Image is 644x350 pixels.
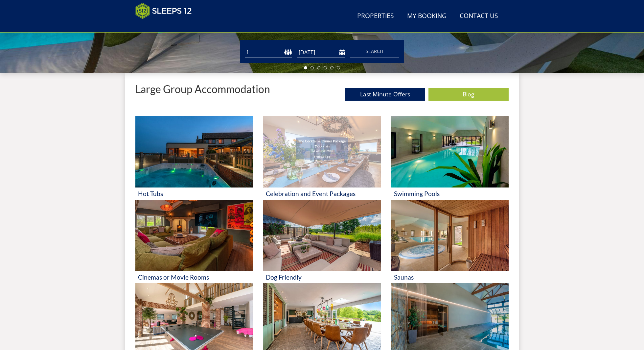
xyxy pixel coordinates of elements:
a: Properties [355,9,397,24]
h3: Dog Friendly [266,274,378,281]
button: Search [350,45,399,58]
span: Search [366,48,383,54]
a: Blog [428,88,509,101]
a: Contact Us [457,9,501,24]
h3: Cinemas or Movie Rooms [138,274,250,281]
a: 'Saunas' - Large Group Accommodation Holiday Ideas Saunas [391,200,509,284]
img: 'Celebration and Event Packages' - Large Group Accommodation Holiday Ideas [263,116,380,187]
a: My Booking [404,9,449,24]
a: 'Swimming Pools' - Large Group Accommodation Holiday Ideas Swimming Pools [391,116,509,200]
p: Large Group Accommodation [135,83,270,95]
a: Last Minute Offers [345,88,425,101]
img: 'Swimming Pools' - Large Group Accommodation Holiday Ideas [391,116,509,187]
a: 'Cinemas or Movie Rooms' - Large Group Accommodation Holiday Ideas Cinemas or Movie Rooms [135,200,253,284]
img: 'Hot Tubs' - Large Group Accommodation Holiday Ideas [135,116,253,187]
h3: Swimming Pools [394,190,506,197]
img: 'Dog Friendly' - Large Group Accommodation Holiday Ideas [263,200,380,271]
h3: Saunas [394,274,506,281]
a: 'Hot Tubs' - Large Group Accommodation Holiday Ideas Hot Tubs [135,116,253,200]
iframe: Customer reviews powered by Trustpilot [132,23,201,29]
img: Sleeps 12 [135,3,192,19]
a: 'Celebration and Event Packages' - Large Group Accommodation Holiday Ideas Celebration and Event ... [263,116,380,200]
img: 'Cinemas or Movie Rooms' - Large Group Accommodation Holiday Ideas [135,200,253,271]
h3: Celebration and Event Packages [266,190,378,197]
a: 'Dog Friendly' - Large Group Accommodation Holiday Ideas Dog Friendly [263,200,380,284]
img: 'Saunas' - Large Group Accommodation Holiday Ideas [391,200,509,271]
h3: Hot Tubs [138,190,250,197]
input: Arrival Date [297,47,345,58]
